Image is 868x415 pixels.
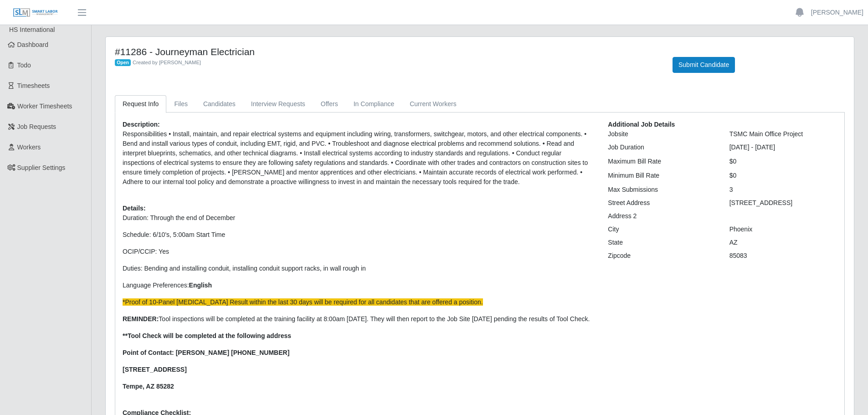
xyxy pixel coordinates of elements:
div: $0 [723,171,844,180]
img: SLM Logo [13,8,58,18]
p: OCIP/CCIP: Yes [123,247,594,256]
div: TSMC Main Office Project [723,129,844,139]
strong: Tempe, AZ 85282 [123,383,174,390]
div: 85083 [723,251,844,261]
span: Worker Timesheets [17,102,72,110]
span: ending and installing conduit, installing conduit support racks, in wall rough in [149,265,366,272]
div: State [601,238,722,247]
div: Zipcode [601,251,722,261]
div: AZ [723,238,844,247]
a: Interview Requests [243,95,313,113]
span: Timesheets [17,82,50,89]
div: Job Duration [601,143,722,152]
span: Todo [17,61,31,69]
a: Offers [313,95,346,113]
span: Supplier Settings [17,164,66,171]
p: Duties: B [123,264,594,273]
button: Submit Candidate [673,57,735,73]
p: Responsibilities • Install, maintain, and repair electrical systems and equipment including wirin... [123,129,594,187]
div: Maximum Bill Rate [601,157,722,166]
b: Additional Job Details [608,121,675,128]
a: Request Info [115,95,166,113]
p: Duration: Through the end of December [123,213,594,223]
p: Language Preferences: [123,281,594,290]
div: Minimum Bill Rate [601,171,722,180]
a: Files [166,95,195,113]
a: Current Workers [402,95,464,113]
div: 3 [723,185,844,195]
span: Created by [PERSON_NAME] [133,60,201,65]
a: Candidates [195,95,243,113]
strong: English [189,282,212,289]
strong: [STREET_ADDRESS] [123,366,187,373]
strong: REMINDER: [123,315,159,323]
h4: #11286 - Journeyman Electrician [115,46,659,57]
strong: **Tool Check will be completed at the following address [123,332,291,339]
p: Schedule: 6/10's, 5:00am Start Time [123,230,594,240]
span: Dashboard [17,41,49,48]
span: Open [115,59,131,67]
p: Tool inspections will be completed at the training facility at 8:00am [DATE]. They will then repo... [123,314,594,324]
div: Max Submissions [601,185,722,195]
strong: Point of Contact: [PERSON_NAME] [PHONE_NUMBER] [123,349,289,356]
div: $0 [723,157,844,166]
span: Workers [17,143,41,151]
div: Jobsite [601,129,722,139]
b: Description: [123,121,160,128]
span: HS International [9,26,55,33]
span: Job Requests [17,123,56,130]
div: Phoenix [723,225,844,234]
span: *Proof of 10-Panel [MEDICAL_DATA] Result within the last 30 days will be required for all candida... [123,298,483,306]
div: Street Address [601,198,722,208]
a: In Compliance [346,95,402,113]
div: City [601,225,722,234]
a: [PERSON_NAME] [811,8,863,17]
div: [DATE] - [DATE] [723,143,844,152]
div: [STREET_ADDRESS] [723,198,844,208]
b: Details: [123,205,146,212]
div: Address 2 [601,211,722,221]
